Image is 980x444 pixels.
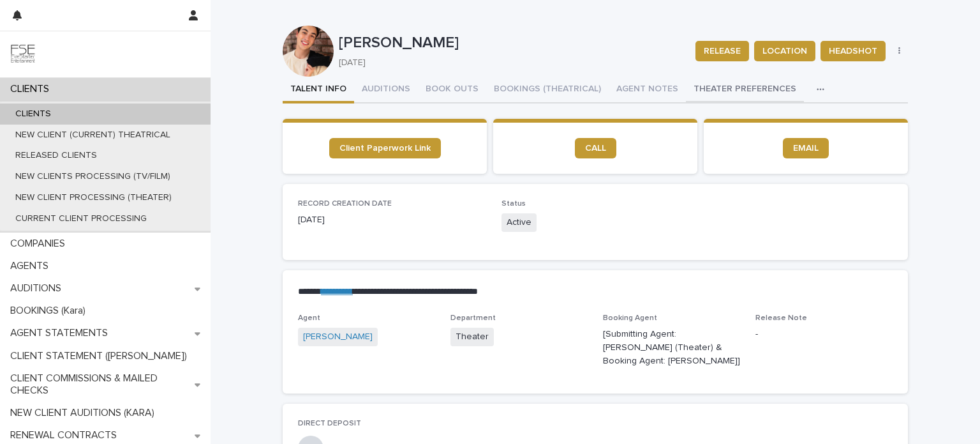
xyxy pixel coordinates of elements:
p: - [755,328,893,341]
p: [Submitting Agent: [PERSON_NAME] (Theater) & Booking Agent: [PERSON_NAME]] [603,328,740,367]
p: NEW CLIENTS PROCESSING (TV/FILM) [5,171,181,182]
p: COMPANIES [5,238,75,250]
p: AGENTS [5,260,59,272]
p: RELEASED CLIENTS [5,150,107,161]
a: CALL [575,138,616,158]
button: BOOKINGS (THEATRICAL) [486,77,609,103]
p: RENEWAL CONTRACTS [5,429,127,441]
button: RELEASE [695,41,749,61]
p: CLIENT STATEMENT ([PERSON_NAME]) [5,350,197,362]
span: Status [501,200,526,208]
img: 9JgRvJ3ETPGCJDhvPVA5 [10,42,36,67]
button: AUDITIONS [354,77,418,103]
span: RECORD CREATION DATE [298,200,392,208]
p: CLIENT COMMISSIONS & MAILED CHECKS [5,372,195,397]
button: HEADSHOT [820,41,886,61]
span: DIRECT DEPOSIT [298,420,361,427]
p: CLIENTS [5,109,61,119]
p: NEW CLIENT PROCESSING (THEATER) [5,192,182,203]
p: [PERSON_NAME] [339,34,685,52]
span: HEADSHOT [829,45,877,57]
p: AGENT STATEMENTS [5,327,118,339]
span: RELEASE [704,45,741,57]
button: BOOK OUTS [418,77,486,103]
button: TALENT INFO [283,77,354,103]
span: Client Paperwork Link [339,144,431,153]
button: AGENT NOTES [609,77,686,103]
p: NEW CLIENT AUDITIONS (KARA) [5,407,165,419]
span: Active [501,213,537,232]
span: Booking Agent [603,314,657,322]
button: LOCATION [754,41,815,61]
span: CALL [585,144,606,153]
a: EMAIL [783,138,829,158]
span: LOCATION [762,45,807,57]
span: Release Note [755,314,807,322]
span: Theater [450,328,494,346]
span: Department [450,314,496,322]
p: CURRENT CLIENT PROCESSING [5,213,157,224]
p: [DATE] [298,213,486,227]
p: [DATE] [339,57,680,68]
p: BOOKINGS (Kara) [5,305,96,317]
p: NEW CLIENT (CURRENT) THEATRICAL [5,130,181,141]
p: AUDITIONS [5,282,71,295]
span: EMAIL [793,144,819,153]
p: CLIENTS [5,83,59,95]
span: Agent [298,314,320,322]
button: THEATER PREFERENCES [686,77,804,103]
a: [PERSON_NAME] [303,330,373,344]
a: Client Paperwork Link [329,138,441,158]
